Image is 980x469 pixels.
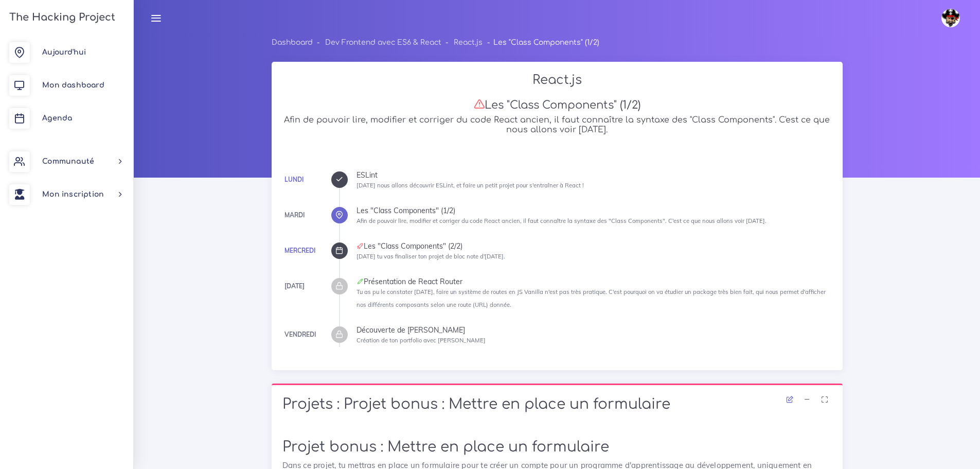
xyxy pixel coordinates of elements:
[357,326,832,334] div: Découverte de [PERSON_NAME]
[454,39,483,46] a: React.js
[474,98,485,109] i: Attention : nous n'avons pas encore reçu ton projet aujourd'hui. N'oublie pas de le soumettre en ...
[284,210,305,221] div: Mardi
[325,39,441,46] a: Dev Frontend avec ES6 & React
[282,115,832,135] h5: Afin de pouvoir lire, modifier et corriger du code React ancien, il faut connaître la syntaxe des...
[357,288,826,308] small: Tu as pu le constater [DATE], faire un système de routes en JS Vanilla n'est pas très pratique. C...
[357,171,832,179] div: ESLint
[357,242,832,250] div: Les "Class Components" (2/2)
[357,337,486,344] small: Création de ton portfolio avec [PERSON_NAME]
[282,439,832,456] h1: Projet bonus : Mettre en place un formulaire
[42,158,94,165] span: Communauté
[282,396,832,413] h1: Projets : Projet bonus : Mettre en place un formulaire
[42,48,86,56] span: Aujourd'hui
[42,81,104,89] span: Mon dashboard
[284,247,315,254] a: Mercredi
[357,242,364,250] i: Projet à rendre ce jour-là
[483,36,599,49] li: Les "Class Components" (1/2)
[357,207,832,214] div: Les "Class Components" (1/2)
[42,190,104,198] span: Mon inscription
[284,176,304,183] a: Lundi
[282,73,832,88] h2: React.js
[357,182,584,189] small: [DATE] nous allons découvrir ESLint, et faire un petit projet pour s'entraîner à React !
[941,9,960,27] img: avatar
[357,278,364,285] i: Corrections cette journée là
[357,217,767,224] small: Afin de pouvoir lire, modifier et corriger du code React ancien, il faut connaître la syntaxe des...
[272,39,313,46] a: Dashboard
[282,98,832,112] h3: Les "Class Components" (1/2)
[42,114,72,122] span: Agenda
[357,278,832,285] div: Présentation de React Router
[284,329,316,340] div: Vendredi
[284,281,305,292] div: [DATE]
[6,12,115,23] h3: The Hacking Project
[357,253,505,260] small: [DATE] tu vas finaliser ton projet de bloc note d'[DATE].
